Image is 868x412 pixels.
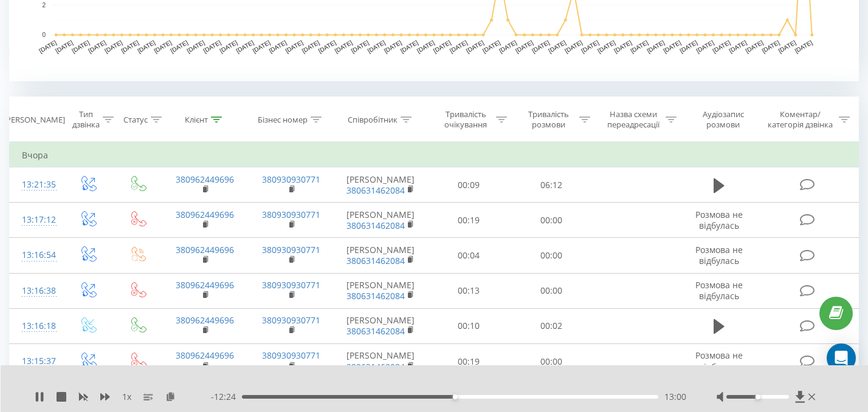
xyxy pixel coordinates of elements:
[794,39,814,54] text: [DATE]
[186,39,206,54] text: [DATE]
[185,115,208,125] div: Клієнт
[580,39,600,54] text: [DATE]
[169,39,189,54] text: [DATE]
[346,184,405,196] a: 380631462084
[728,39,748,54] text: [DATE]
[176,174,234,185] a: 380962449696
[262,350,320,361] a: 380930930771
[219,39,239,54] text: [DATE]
[453,394,458,399] div: Accessibility label
[510,203,593,238] td: 00:00
[695,350,743,372] span: Розмова не відбулась
[346,290,405,302] a: 380631462084
[510,167,593,203] td: 06:12
[22,208,50,232] div: 13:17:12
[22,279,50,303] div: 13:16:38
[262,209,320,220] a: 380930930771
[427,308,510,343] td: 00:10
[629,39,649,54] text: [DATE]
[427,273,510,308] td: 00:13
[695,39,715,54] text: [DATE]
[258,115,308,125] div: Бізнес номер
[765,109,836,130] div: Коментар/категорія дзвінка
[691,109,756,130] div: Аудіозапис розмови
[427,238,510,273] td: 00:04
[122,391,131,403] span: 1 x
[383,39,403,54] text: [DATE]
[695,279,743,302] span: Розмова не відбулась
[334,238,427,273] td: [PERSON_NAME]
[71,39,91,54] text: [DATE]
[563,39,584,54] text: [DATE]
[438,109,493,130] div: Тривалість очікування
[761,39,781,54] text: [DATE]
[531,39,551,54] text: [DATE]
[284,39,305,54] text: [DATE]
[176,209,234,220] a: 380962449696
[262,244,320,255] a: 380930930771
[334,203,427,238] td: [PERSON_NAME]
[678,39,698,54] text: [DATE]
[416,39,436,54] text: [DATE]
[22,350,50,373] div: 13:15:37
[176,350,234,361] a: 380962449696
[262,174,320,185] a: 380930930771
[827,343,856,373] div: Open Intercom Messenger
[22,314,50,338] div: 13:16:18
[334,167,427,203] td: [PERSON_NAME]
[695,244,743,266] span: Розмова не відбулась
[334,39,354,54] text: [DATE]
[176,244,234,255] a: 380962449696
[301,39,321,54] text: [DATE]
[334,344,427,379] td: [PERSON_NAME]
[346,325,405,337] a: 380631462084
[176,279,234,291] a: 380962449696
[604,109,663,130] div: Назва схеми переадресації
[262,314,320,326] a: 380930930771
[22,243,50,267] div: 13:16:54
[465,39,485,54] text: [DATE]
[662,39,682,54] text: [DATE]
[54,39,74,54] text: [DATE]
[252,39,272,54] text: [DATE]
[136,39,156,54] text: [DATE]
[712,39,732,54] text: [DATE]
[317,39,337,54] text: [DATE]
[87,39,107,54] text: [DATE]
[646,39,666,54] text: [DATE]
[346,220,405,231] a: 380631462084
[510,273,593,308] td: 00:00
[235,39,255,54] text: [DATE]
[262,279,320,291] a: 380930930771
[346,361,405,373] a: 380631462084
[596,39,616,54] text: [DATE]
[334,273,427,308] td: [PERSON_NAME]
[202,39,222,54] text: [DATE]
[4,115,65,125] div: [PERSON_NAME]
[514,39,534,54] text: [DATE]
[521,109,576,130] div: Тривалість розмови
[510,308,593,343] td: 00:02
[176,314,234,326] a: 380962449696
[334,308,427,343] td: [PERSON_NAME]
[42,2,46,8] text: 2
[547,39,567,54] text: [DATE]
[120,39,140,54] text: [DATE]
[427,344,510,379] td: 00:19
[399,39,419,54] text: [DATE]
[103,39,123,54] text: [DATE]
[348,115,398,125] div: Співробітник
[427,167,510,203] td: 00:09
[211,391,242,403] span: - 12:24
[350,39,370,54] text: [DATE]
[777,39,797,54] text: [DATE]
[42,32,46,38] text: 0
[427,203,510,238] td: 00:19
[510,238,593,273] td: 00:00
[613,39,633,54] text: [DATE]
[695,209,743,231] span: Розмова не відбулась
[664,391,686,403] span: 13:00
[38,39,58,54] text: [DATE]
[346,255,405,266] a: 380631462084
[268,39,288,54] text: [DATE]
